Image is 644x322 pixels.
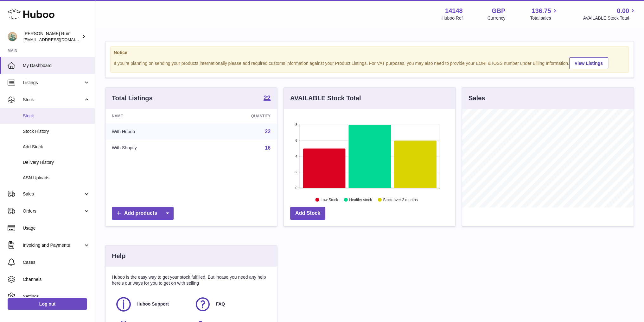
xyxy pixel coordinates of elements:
[8,298,87,310] a: Log out
[23,37,93,42] span: [EMAIL_ADDRESS][DOMAIN_NAME]
[265,129,271,134] a: 22
[488,15,506,21] div: Currency
[105,140,198,156] td: With Shopify
[112,274,271,286] p: Huboo is the easy way to get your stock fulfilled. But incase you need any help here's our ways f...
[23,159,90,165] span: Delivery History
[23,242,83,248] span: Invoicing and Payments
[23,31,80,43] div: [PERSON_NAME] Rum
[492,7,505,15] strong: GBP
[23,294,90,300] span: Settings
[105,123,198,140] td: With Huboo
[23,175,90,181] span: ASN Uploads
[445,7,463,15] strong: 14148
[8,32,17,41] img: mail@bartirum.wales
[530,7,558,21] a: 136.75 Total sales
[137,301,169,307] span: Huboo Support
[530,15,558,21] span: Total sales
[112,207,174,220] a: Add products
[532,7,551,15] span: 136.75
[321,198,338,202] text: Low Stock
[583,7,636,21] a: 0.00 AVAILABLE Stock Total
[442,15,463,21] div: Huboo Ref
[114,56,625,69] div: If you're planning on sending your products internationally please add required customs informati...
[23,80,83,86] span: Listings
[295,123,297,127] text: 8
[23,113,90,119] span: Stock
[295,170,297,174] text: 2
[617,7,629,15] span: 0.00
[290,94,361,102] h3: AVAILABLE Stock Total
[583,15,636,21] span: AVAILABLE Stock Total
[383,198,418,202] text: Stock over 2 months
[23,259,90,265] span: Cases
[265,145,271,151] a: 16
[216,301,225,307] span: FAQ
[290,207,325,220] a: Add Stock
[349,198,372,202] text: Healthy stock
[264,95,271,102] a: 22
[23,128,90,134] span: Stock History
[23,63,90,69] span: My Dashboard
[194,296,267,313] a: FAQ
[114,50,625,56] strong: Notice
[198,109,277,123] th: Quantity
[105,109,198,123] th: Name
[295,154,297,158] text: 4
[23,276,90,282] span: Channels
[264,95,271,101] strong: 22
[569,57,608,69] a: View Listings
[112,94,153,102] h3: Total Listings
[112,252,125,260] h3: Help
[295,139,297,142] text: 6
[23,97,83,103] span: Stock
[23,208,83,214] span: Orders
[23,191,83,197] span: Sales
[469,94,485,102] h3: Sales
[23,225,90,231] span: Usage
[23,144,90,150] span: Add Stock
[115,296,188,313] a: Huboo Support
[295,186,297,190] text: 0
